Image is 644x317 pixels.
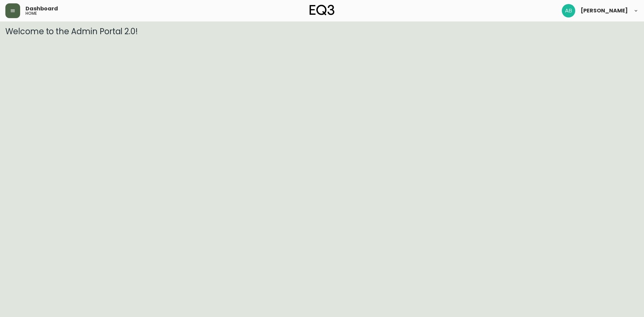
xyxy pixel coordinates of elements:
[25,6,58,11] span: Dashboard
[310,5,334,15] img: logo
[581,8,628,13] span: [PERSON_NAME]
[562,4,575,17] img: 493892dcc1636eb79a19b244ae3c6b4a
[25,11,37,15] h5: home
[5,27,639,36] h3: Welcome to the Admin Portal 2.0!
